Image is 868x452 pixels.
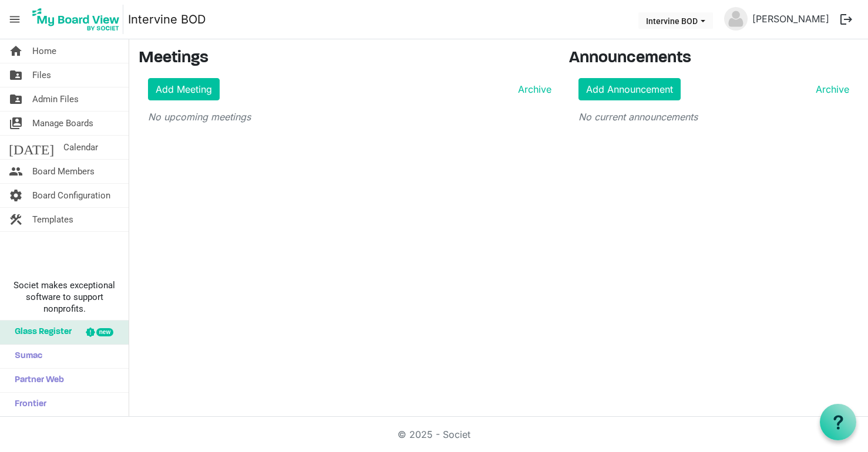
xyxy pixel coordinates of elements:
a: My Board View Logo [29,5,128,34]
span: switch_account [9,112,23,135]
a: Archive [811,82,849,96]
span: Frontier [9,393,46,416]
span: folder_shared [9,63,23,87]
span: Board Configuration [32,184,110,207]
span: menu [4,8,26,31]
a: [PERSON_NAME] [748,7,834,31]
a: Archive [513,82,551,96]
span: folder_shared [9,87,23,111]
img: My Board View Logo [29,5,123,34]
span: people [9,160,23,183]
span: Calendar [63,136,98,159]
span: Admin Files [32,87,79,111]
span: Sumac [9,345,42,368]
a: © 2025 - Societ [398,429,470,440]
span: construction [9,208,23,231]
span: Files [32,63,51,87]
button: logout [834,7,859,32]
p: No upcoming meetings [148,110,551,124]
h3: Announcements [569,49,859,69]
span: settings [9,184,23,207]
span: Societ makes exceptional software to support nonprofits. [5,279,123,315]
span: Home [32,39,56,63]
span: home [9,39,23,63]
a: Intervine BOD [128,8,206,31]
span: Manage Boards [32,112,93,135]
span: Board Members [32,160,95,183]
p: No current announcements [578,110,849,124]
span: [DATE] [9,136,54,159]
span: Templates [32,208,73,231]
button: Intervine BOD dropdownbutton [638,12,713,29]
a: Add Announcement [578,78,681,100]
span: Glass Register [9,321,72,344]
span: Partner Web [9,369,64,392]
div: new [96,328,113,336]
img: no-profile-picture.svg [724,7,748,31]
a: Add Meeting [148,78,220,100]
h3: Meetings [139,49,551,69]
